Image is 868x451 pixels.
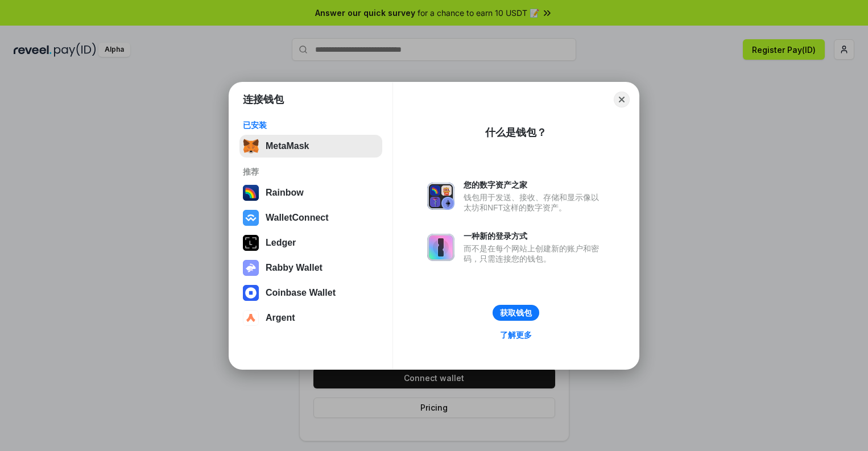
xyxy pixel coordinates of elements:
div: 获取钱包 [500,308,532,318]
div: Ledger [266,238,296,248]
button: Close [614,92,630,107]
img: svg+xml,%3Csvg%20xmlns%3D%22http%3A%2F%2Fwww.w3.org%2F2000%2Fsvg%22%20fill%3D%22none%22%20viewBox... [243,260,259,276]
button: Rainbow [239,181,382,204]
img: svg+xml,%3Csvg%20width%3D%22120%22%20height%3D%22120%22%20viewBox%3D%220%200%20120%20120%22%20fil... [243,185,259,201]
div: 已安装 [243,120,379,130]
div: 一种新的登录方式 [464,231,605,241]
div: 您的数字资产之家 [464,180,605,190]
img: svg+xml,%3Csvg%20xmlns%3D%22http%3A%2F%2Fwww.w3.org%2F2000%2Fsvg%22%20width%3D%2228%22%20height%3... [243,235,259,251]
button: MetaMask [239,135,382,158]
button: 获取钱包 [493,305,539,321]
div: Coinbase Wallet [266,288,336,298]
h1: 连接钱包 [243,93,284,106]
button: Argent [239,307,382,329]
button: Rabby Wallet [239,256,382,279]
div: Rainbow [266,188,304,198]
div: 了解更多 [500,330,532,340]
img: svg+xml,%3Csvg%20fill%3D%22none%22%20height%3D%2233%22%20viewBox%3D%220%200%2035%2033%22%20width%... [243,138,259,154]
div: Rabby Wallet [266,263,323,273]
div: 什么是钱包？ [485,126,547,139]
div: Argent [266,313,295,323]
div: WalletConnect [266,213,329,223]
img: svg+xml,%3Csvg%20xmlns%3D%22http%3A%2F%2Fwww.w3.org%2F2000%2Fsvg%22%20fill%3D%22none%22%20viewBox... [427,234,454,261]
button: Ledger [239,231,382,254]
div: 钱包用于发送、接收、存储和显示像以太坊和NFT这样的数字资产。 [464,192,605,213]
button: WalletConnect [239,206,382,229]
img: svg+xml,%3Csvg%20width%3D%2228%22%20height%3D%2228%22%20viewBox%3D%220%200%2028%2028%22%20fill%3D... [243,285,259,301]
a: 了解更多 [493,328,539,342]
img: svg+xml,%3Csvg%20width%3D%2228%22%20height%3D%2228%22%20viewBox%3D%220%200%2028%2028%22%20fill%3D... [243,310,259,326]
div: MetaMask [266,141,309,151]
img: svg+xml,%3Csvg%20xmlns%3D%22http%3A%2F%2Fwww.w3.org%2F2000%2Fsvg%22%20fill%3D%22none%22%20viewBox... [427,183,454,210]
div: 推荐 [243,167,379,177]
img: svg+xml,%3Csvg%20width%3D%2228%22%20height%3D%2228%22%20viewBox%3D%220%200%2028%2028%22%20fill%3D... [243,210,259,226]
div: 而不是在每个网站上创建新的账户和密码，只需连接您的钱包。 [464,243,605,264]
button: Coinbase Wallet [239,282,382,304]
